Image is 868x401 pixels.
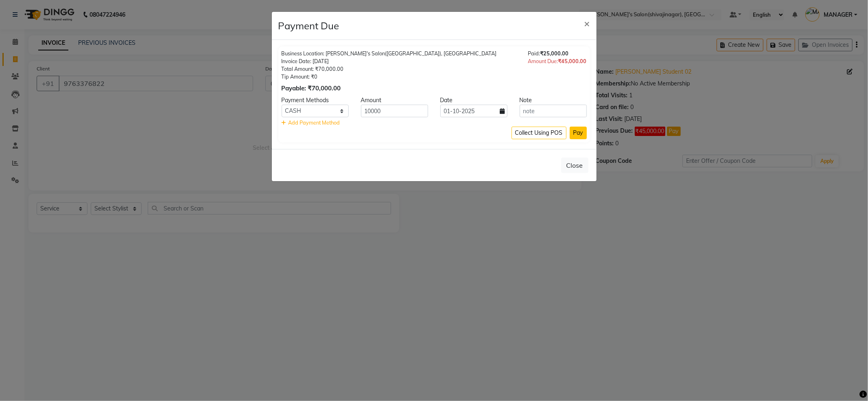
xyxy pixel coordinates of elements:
div: Amount [355,96,434,105]
button: Close [561,158,588,173]
div: Date [434,96,514,105]
input: note [520,105,587,117]
span: Add Payment Method [289,119,340,126]
input: yyyy-mm-dd [440,105,507,117]
div: Tip Amount: ₹0 [282,73,497,81]
span: × [584,17,590,29]
div: Amount Due: [528,57,587,65]
h4: Payment Due [278,18,339,33]
button: Pay [570,127,587,139]
div: Payment Methods [275,96,355,105]
div: Business Location: [PERSON_NAME]'s Salon([GEOGRAPHIC_DATA]), [GEOGRAPHIC_DATA] [282,50,497,57]
input: Amount [361,105,428,117]
button: Collect Using POS [512,127,566,139]
span: ₹25,000.00 [540,50,569,57]
span: ₹45,000.00 [558,58,587,64]
div: Invoice Date: [DATE] [282,57,497,65]
div: Note [514,96,593,105]
div: Paid: [528,50,587,57]
div: Payable: ₹70,000.00 [282,84,497,93]
button: Close [578,12,597,35]
div: Total Amount: ₹70,000.00 [282,65,497,73]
